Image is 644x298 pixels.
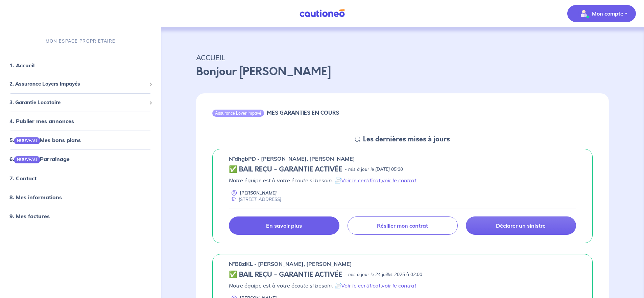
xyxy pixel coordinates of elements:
a: 8. Mes informations [9,194,62,201]
a: Voir le certificat [341,177,381,184]
div: 4. Publier mes annonces [3,114,158,128]
span: 3. Garantie Locataire [9,99,146,107]
img: illu_account_valid_menu.svg [578,8,589,19]
p: Déclarer un sinistre [496,222,546,229]
p: - mis à jour le 24 juillet 2025 à 02:00 [345,271,422,278]
div: [STREET_ADDRESS] [229,196,281,203]
img: Cautioneo [297,9,348,18]
p: Mon compte [592,9,623,18]
a: 6.NOUVEAUParrainage [9,156,70,162]
h5: Les dernières mises à jours [363,135,450,143]
a: 7. Contact [9,175,37,182]
p: [PERSON_NAME] [240,190,277,196]
p: Notre équipe est à votre écoute si besoin. 📄 , [229,281,576,290]
div: 1. Accueil [3,59,158,72]
div: state: CONTRACT-VALIDATED, Context: NEW,MAYBE-CERTIFICATE,RELATIONSHIP,LESSOR-DOCUMENTS [229,165,576,174]
div: 7. Contact [3,171,158,185]
div: 6.NOUVEAUParrainage [3,152,158,166]
div: 5.NOUVEAUMes bons plans [3,133,158,147]
a: 9. Mes factures [9,213,50,220]
a: Résilier mon contrat [348,216,458,235]
div: 2. Assurance Loyers Impayés [3,77,158,91]
a: Déclarer un sinistre [466,216,576,235]
p: - mis à jour le [DATE] 05:00 [345,166,403,173]
p: Résilier mon contrat [377,222,428,229]
a: voir le contrat [382,282,416,289]
a: 1. Accueil [9,62,34,69]
div: 8. Mes informations [3,190,158,204]
a: 5.NOUVEAUMes bons plans [9,137,81,143]
div: Assurance Loyer Impayé [212,110,264,116]
h6: MES GARANTIES EN COURS [267,110,339,116]
h5: ✅ BAIL REÇU - GARANTIE ACTIVÉE [229,271,342,279]
div: state: CONTRACT-VALIDATED, Context: NEW,MAYBE-CERTIFICATE,RELATIONSHIP,LESSOR-DOCUMENTS [229,271,576,279]
a: 4. Publier mes annonces [9,118,74,124]
p: n°B8zlKL - [PERSON_NAME], [PERSON_NAME] [229,260,352,268]
p: Bonjour [PERSON_NAME] [196,64,609,80]
p: MON ESPACE PROPRIÉTAIRE [46,38,115,44]
a: Voir le certificat [341,282,381,289]
div: 3. Garantie Locataire [3,96,158,109]
p: ACCUEIL [196,51,609,64]
button: illu_account_valid_menu.svgMon compte [567,5,636,22]
div: 9. Mes factures [3,209,158,223]
a: En savoir plus [229,216,339,235]
p: Notre équipe est à votre écoute si besoin. 📄 , [229,176,576,184]
h5: ✅ BAIL REÇU - GARANTIE ACTIVÉE [229,165,342,174]
a: voir le contrat [382,177,416,184]
p: n°dhgbPD - [PERSON_NAME], [PERSON_NAME] [229,155,355,163]
p: En savoir plus [266,222,302,229]
span: 2. Assurance Loyers Impayés [9,80,146,88]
